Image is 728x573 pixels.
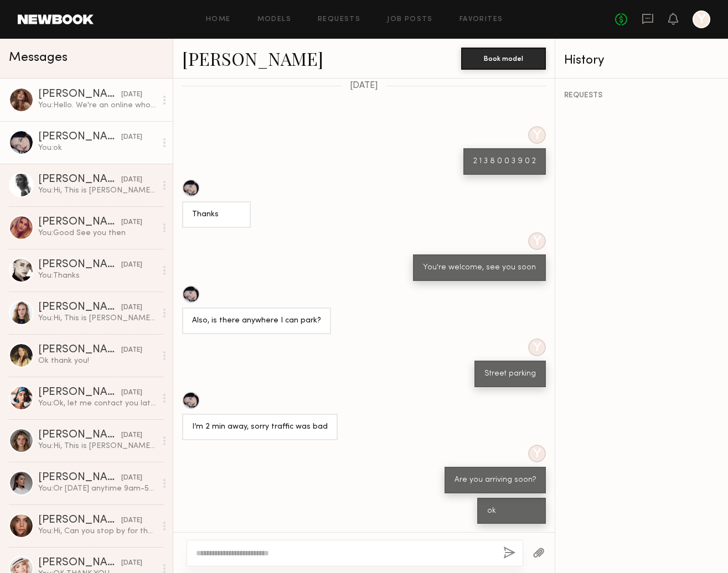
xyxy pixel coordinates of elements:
[38,259,121,270] div: [PERSON_NAME]
[38,132,121,143] div: [PERSON_NAME]
[459,16,503,23] a: Favorites
[121,430,142,441] div: [DATE]
[38,387,121,398] div: [PERSON_NAME]
[318,16,360,23] a: Requests
[693,11,710,28] a: Y
[38,515,121,526] div: [PERSON_NAME]
[38,483,156,494] div: You: Or [DATE] anytime 9am-5pm
[192,421,328,434] div: I’m 2 min away, sorry traffic was bad
[257,16,291,23] a: Models
[121,175,142,185] div: [DATE]
[121,515,142,526] div: [DATE]
[38,430,121,441] div: [PERSON_NAME]
[455,474,536,487] div: Are you arriving soon?
[38,143,156,153] div: You: ok
[121,132,142,143] div: [DATE]
[484,368,536,381] div: Street parking
[350,81,378,91] span: [DATE]
[192,209,241,221] div: Thanks
[38,472,121,483] div: [PERSON_NAME]
[38,526,156,536] div: You: Hi, Can you stop by for the casting? Location: [STREET_ADDRESS][PERSON_NAME] Please let me k...
[9,51,68,64] span: Messages
[192,315,321,327] div: Also, is there anywhere I can park?
[38,313,156,324] div: You: Hi, This is [PERSON_NAME] from Hapticsusa, wholesale company. Can you stop by for the castin...
[38,356,156,366] div: Ok thank you!
[38,185,156,196] div: You: Hi, This is [PERSON_NAME] from Hapticsusa, wholesale company. Can you stop by for the castin...
[182,46,323,70] a: [PERSON_NAME]
[564,54,719,67] div: History
[38,217,121,228] div: [PERSON_NAME]
[38,398,156,409] div: You: Ok, let me contact you later. Thank you!
[38,174,121,185] div: [PERSON_NAME]
[121,217,142,228] div: [DATE]
[564,92,719,100] div: REQUESTS
[38,228,156,238] div: You: Good See you then
[121,388,142,398] div: [DATE]
[38,441,156,451] div: You: Hi, This is [PERSON_NAME] from Hapticsusa, wholesale company. Can I book you 1 or 2 hours th...
[461,48,546,70] button: Book model
[121,260,142,270] div: [DATE]
[387,16,433,23] a: Job Posts
[38,270,156,281] div: You: Thanks
[206,16,231,23] a: Home
[121,345,142,356] div: [DATE]
[38,558,121,569] div: [PERSON_NAME]
[487,505,536,518] div: ok
[38,100,156,111] div: You: Hello. We're an online wholesale clothing company. You can find us by searching for hapticsu...
[121,90,142,100] div: [DATE]
[121,473,142,483] div: [DATE]
[461,53,546,62] a: Book model
[38,345,121,356] div: [PERSON_NAME]
[473,155,536,168] div: 2 1 3 8 0 0 3 9 0 2
[121,303,142,313] div: [DATE]
[38,302,121,313] div: [PERSON_NAME]
[423,262,536,274] div: You're welcome, see you soon
[121,558,142,569] div: [DATE]
[38,89,121,100] div: [PERSON_NAME]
